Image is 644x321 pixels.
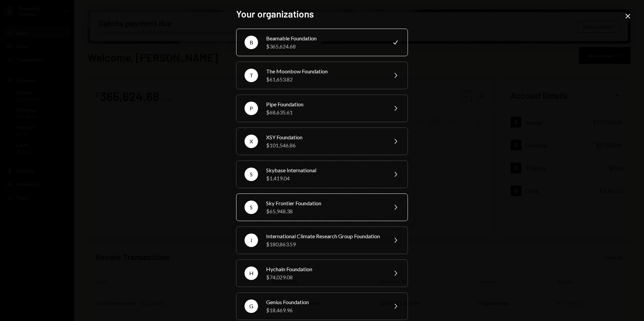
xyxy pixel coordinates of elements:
[245,266,258,280] div: H
[236,226,408,254] button: IInternational Climate Research Group Foundation$180,863.59
[245,36,258,49] div: B
[266,75,383,83] div: $61,653.82
[266,67,383,75] div: The Moonbow Foundation
[245,135,258,148] div: X
[266,240,383,248] div: $180,863.59
[236,95,408,122] button: PPipe Foundation$68,635.61
[245,299,258,313] div: G
[266,166,383,174] div: Skybase International
[245,201,258,214] div: S
[236,292,408,320] button: GGenius Foundation$18,469.96
[266,199,383,207] div: Sky Frontier Foundation
[266,174,383,182] div: $1,419.04
[236,259,408,287] button: HHychain Foundation$74,029.08
[245,168,258,181] div: S
[236,128,408,155] button: XXSY Foundation$101,546.86
[266,298,383,306] div: Genius Foundation
[245,234,258,247] div: I
[236,193,408,221] button: SSky Frontier Foundation$65,948.38
[266,133,383,141] div: XSY Foundation
[245,69,258,82] div: T
[236,7,408,21] h2: Your organizations
[266,207,383,215] div: $65,948.38
[266,108,383,116] div: $68,635.61
[236,62,408,89] button: TThe Moonbow Foundation$61,653.82
[236,160,408,188] button: SSkybase International$1,419.04
[266,273,383,281] div: $74,029.08
[266,42,383,50] div: $365,624.68
[236,29,408,56] button: BBeamable Foundation$365,624.68
[266,232,383,240] div: International Climate Research Group Foundation
[266,265,383,273] div: Hychain Foundation
[266,100,383,108] div: Pipe Foundation
[266,141,383,149] div: $101,546.86
[266,34,383,42] div: Beamable Foundation
[245,102,258,115] div: P
[266,306,383,314] div: $18,469.96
